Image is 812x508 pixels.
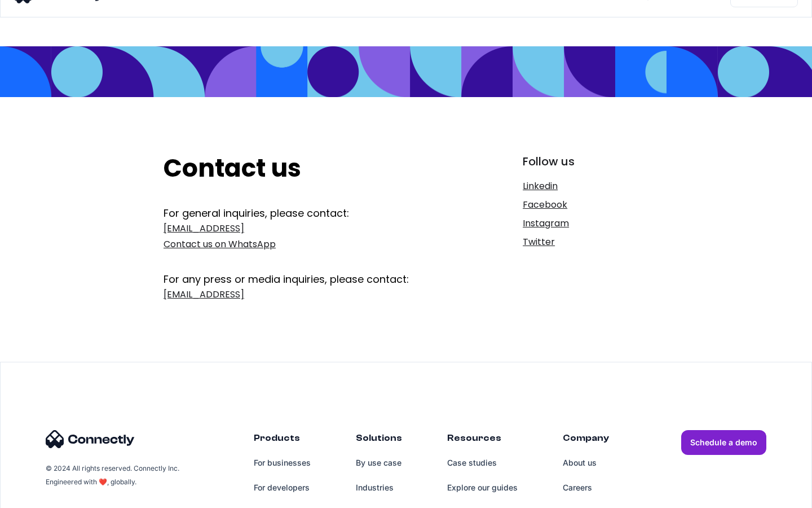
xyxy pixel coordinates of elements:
aside: Language selected: English [11,488,68,504]
ul: Language list [23,488,68,504]
h2: Contact us [164,154,449,183]
a: Case studies [447,450,518,475]
div: For general inquiries, please contact: [164,206,449,221]
img: Connectly Logo [46,430,135,448]
a: Industries [356,475,402,500]
a: Twitter [523,234,648,250]
a: [EMAIL_ADDRESS]Contact us on WhatsApp [164,221,449,252]
div: Solutions [356,430,402,450]
a: About us [563,450,609,475]
a: For businesses [254,450,311,475]
div: Products [254,430,311,450]
div: Resources [447,430,518,450]
a: Careers [563,475,609,500]
a: Instagram [523,216,648,231]
div: © 2024 All rights reserved. Connectly Inc. Engineered with ❤️, globally. [46,462,181,489]
div: Follow us [523,154,648,169]
a: Linkedin [523,178,648,194]
a: By use case [356,450,402,475]
a: For developers [254,475,311,500]
div: Company [563,430,609,450]
div: For any press or media inquiries, please contact: [164,255,449,287]
a: [EMAIL_ADDRESS] [164,287,449,303]
form: Get In Touch Form [164,206,449,305]
a: Explore our guides [447,475,518,500]
a: Facebook [523,197,648,213]
a: Schedule a demo [681,430,766,455]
